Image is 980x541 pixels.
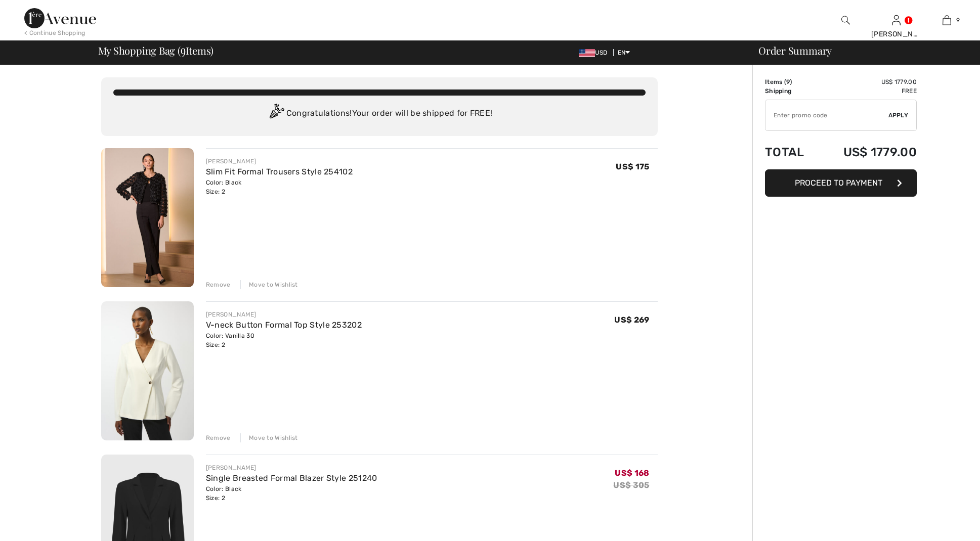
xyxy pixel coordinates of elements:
[818,86,917,96] td: Free
[113,104,646,124] div: Congratulations! Your order will be shipped for FREE!
[206,157,353,166] div: [PERSON_NAME]
[765,169,917,197] button: Proceed to Payment
[818,135,917,169] td: US$ 1779.00
[206,280,231,289] div: Remove
[24,8,96,28] img: 1ère Avenue
[240,280,298,289] div: Move to Wishlist
[888,111,909,120] span: Apply
[101,301,194,440] img: V-neck Button Formal Top Style 253202
[579,49,611,56] span: USD
[841,14,850,26] img: search the website
[615,468,649,478] span: US$ 168
[892,15,901,25] a: Sign In
[616,162,649,171] span: US$ 175
[181,43,186,56] span: 9
[206,433,231,442] div: Remove
[206,320,362,330] a: V-neck Button Formal Top Style 253202
[746,46,974,56] div: Order Summary
[871,29,921,39] div: [PERSON_NAME]
[206,310,362,319] div: [PERSON_NAME]
[266,104,286,124] img: Congratulation2.svg
[206,484,377,503] div: Color: Black Size: 2
[240,433,298,442] div: Move to Wishlist
[98,46,214,56] span: My Shopping Bag ( Items)
[922,14,971,26] a: 9
[618,49,630,56] span: EN
[206,473,377,483] a: Single Breasted Formal Blazer Style 251240
[579,49,595,57] img: US Dollar
[765,77,818,86] td: Items ( )
[818,77,917,86] td: US$ 1779.00
[206,167,353,176] a: Slim Fit Formal Trousers Style 254102
[206,178,353,196] div: Color: Black Size: 2
[24,28,86,37] div: < Continue Shopping
[765,86,818,96] td: Shipping
[795,178,882,188] span: Proceed to Payment
[786,78,790,85] span: 9
[956,16,960,25] span: 9
[206,463,377,472] div: [PERSON_NAME]
[892,14,901,26] img: My Info
[765,100,888,130] input: Promo code
[614,315,649,325] span: US$ 269
[206,331,362,349] div: Color: Vanilla 30 Size: 2
[943,14,951,26] img: My Bag
[765,135,818,169] td: Total
[613,480,649,490] s: US$ 305
[101,148,194,287] img: Slim Fit Formal Trousers Style 254102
